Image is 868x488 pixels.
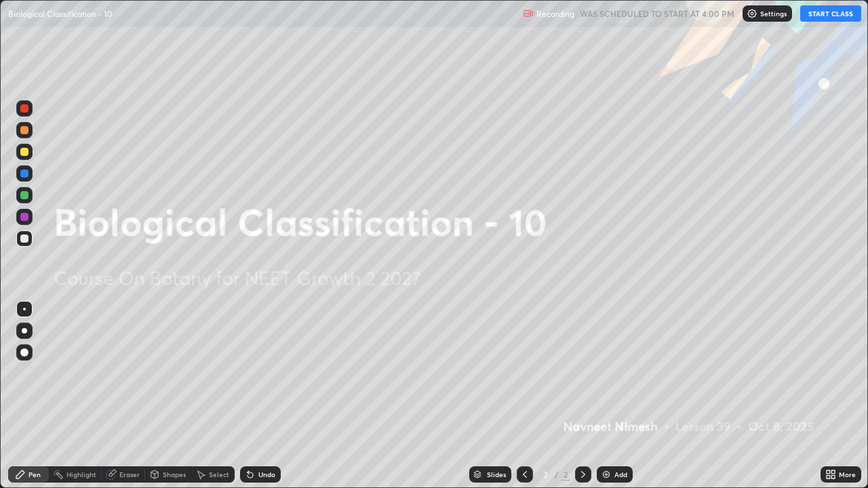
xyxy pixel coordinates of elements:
[209,471,229,478] div: Select
[614,471,627,478] div: Add
[580,7,734,20] h5: WAS SCHEDULED TO START AT 4:00 PM
[258,471,275,478] div: Undo
[487,471,506,478] div: Slides
[800,5,861,22] button: START CLASS
[66,471,96,478] div: Highlight
[538,470,552,479] div: 2
[536,9,574,19] p: Recording
[163,471,186,478] div: Shapes
[523,8,534,19] img: recording.375f2c34.svg
[555,470,559,479] div: /
[119,471,140,478] div: Eraser
[760,10,787,17] p: Settings
[28,471,41,478] div: Pen
[839,471,856,478] div: More
[747,8,757,19] img: class-settings-icons
[561,468,570,481] div: 2
[8,8,113,19] p: Biological Classification - 10
[601,469,612,480] img: add-slide-button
